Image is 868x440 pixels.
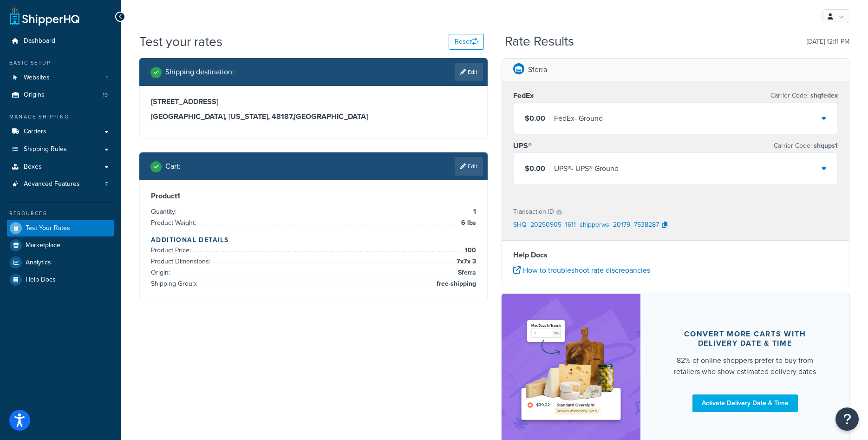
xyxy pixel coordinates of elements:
[513,141,532,151] h3: UPS®
[7,86,114,104] li: Origins
[105,180,108,188] span: 7
[151,268,172,277] span: Origin:
[7,113,114,121] div: Manage Shipping
[7,59,114,67] div: Basic Setup
[513,91,534,100] h3: FedEx
[7,69,114,86] li: Websites
[7,176,114,193] li: Advanced Features
[809,91,838,100] span: shqfedex
[24,91,45,99] span: Origins
[151,97,476,106] h3: [STREET_ADDRESS]
[459,217,476,229] span: 6 lbs
[165,162,181,171] h2: Cart :
[513,205,554,218] p: Transaction ID
[454,256,476,267] span: 7 x 7 x 3
[774,139,838,152] p: Carrier Code:
[24,145,67,153] span: Shipping Rules
[663,355,827,377] div: 82% of online shoppers prefer to buy from retailers who show estimated delivery dates
[151,279,200,289] span: Shipping Group:
[7,33,114,50] a: Dashboard
[807,35,849,48] p: [DATE] 12:11 PM
[554,162,619,175] div: UPS® - UPS® Ground
[456,267,476,278] span: Sferra
[513,218,659,232] p: SHQ_20250905_1611_shipperws_20179_7538287
[165,68,234,76] h2: Shipping destination :
[24,37,55,45] span: Dashboard
[26,242,60,250] span: Marketplace
[513,250,838,261] h4: Help Docs
[151,256,213,266] span: Product Dimensions:
[151,235,476,245] h4: Additional Details
[26,259,51,267] span: Analytics
[505,34,574,49] h2: Rate Results
[7,141,114,158] a: Shipping Rules
[26,224,70,232] span: Test Your Rates
[24,128,46,136] span: Carriers
[434,278,476,289] span: free-shipping
[516,308,627,433] img: feature-image-ddt-36eae7f7280da8017bfb280eaccd9c446f90b1fe08728e4019434db127062ab4.png
[151,207,179,217] span: Quantity:
[7,69,114,86] a: Websites1
[24,74,50,82] span: Websites
[7,86,114,104] a: Origins19
[528,63,547,76] p: Sferra
[151,191,476,201] h3: Product 1
[106,74,108,82] span: 1
[103,91,108,99] span: 19
[24,180,80,188] span: Advanced Features
[7,220,114,236] a: Test Your Rates
[463,245,476,256] span: 100
[151,112,476,121] h3: [GEOGRAPHIC_DATA], [US_STATE], 48187 , [GEOGRAPHIC_DATA]
[835,407,859,431] button: Open Resource Center
[7,254,114,271] a: Analytics
[513,265,650,276] a: How to troubleshoot rate discrepancies
[525,163,545,174] span: $0.00
[139,33,222,51] h1: Test your rates
[554,112,603,125] div: FedEx - Ground
[471,206,476,217] span: 1
[26,276,56,284] span: Help Docs
[449,34,484,50] button: Reset
[7,176,114,193] a: Advanced Features7
[663,329,827,348] div: Convert more carts with delivery date & time
[24,163,42,171] span: Boxes
[7,237,114,254] a: Marketplace
[7,210,114,217] div: Resources
[455,157,483,176] a: Edit
[692,394,798,412] a: Activate Delivery Date & Time
[525,113,545,124] span: $0.00
[151,245,193,255] span: Product Price:
[455,63,483,81] a: Edit
[812,141,838,151] span: shqups1
[770,89,838,102] p: Carrier Code:
[7,123,114,140] a: Carriers
[151,218,198,228] span: Product Weight:
[7,158,114,176] a: Boxes
[7,271,114,288] a: Help Docs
